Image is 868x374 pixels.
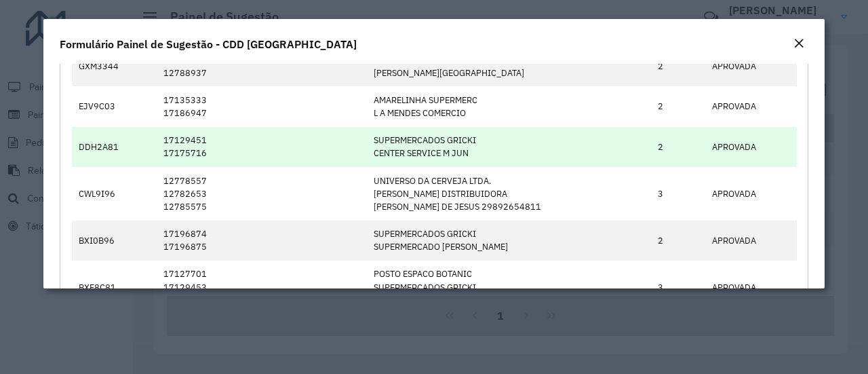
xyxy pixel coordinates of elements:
[705,86,797,126] td: APROVADA
[651,86,705,126] td: 2
[651,221,705,261] td: 2
[157,127,367,167] td: 17129451 17175716
[157,46,367,86] td: 12781640 12788937
[705,127,797,167] td: APROVADA
[157,261,367,314] td: 17127701 17129453 17143734
[157,86,367,126] td: 17135333 17186947
[72,46,157,86] td: GXM3344
[705,46,797,86] td: APROVADA
[60,36,357,52] h4: Formulário Painel de Sugestão - CDD [GEOGRAPHIC_DATA]
[705,221,797,261] td: APROVADA
[72,221,157,261] td: BXI0B96
[157,221,367,261] td: 17196874 17196875
[72,167,157,221] td: CWL9I96
[651,167,705,221] td: 3
[367,86,651,126] td: AMARELINHA SUPERMERC L A MENDES COMERCIO
[651,46,705,86] td: 2
[651,127,705,167] td: 2
[72,127,157,167] td: DDH2A81
[367,46,651,86] td: [PERSON_NAME] 22551333857 [PERSON_NAME][GEOGRAPHIC_DATA]
[793,38,804,49] em: Fechar
[651,261,705,314] td: 3
[367,167,651,221] td: UNIVERSO DA CERVEJA LTDA. [PERSON_NAME] DISTRIBUIDORA [PERSON_NAME] DE JESUS 29892654811
[157,167,367,221] td: 12778557 12782653 12785575
[705,261,797,314] td: APROVADA
[72,86,157,126] td: EJV9C03
[367,127,651,167] td: SUPERMERCADOS GRICKI CENTER SERVICE M JUN
[367,261,651,314] td: POSTO ESPACO BOTANIC SUPERMERCADOS GRICKI VITO SUPERMERCADOS L
[789,35,808,53] button: Close
[72,261,157,314] td: BXF8C81
[705,167,797,221] td: APROVADA
[367,221,651,261] td: SUPERMERCADOS GRICKI SUPERMERCADO [PERSON_NAME]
